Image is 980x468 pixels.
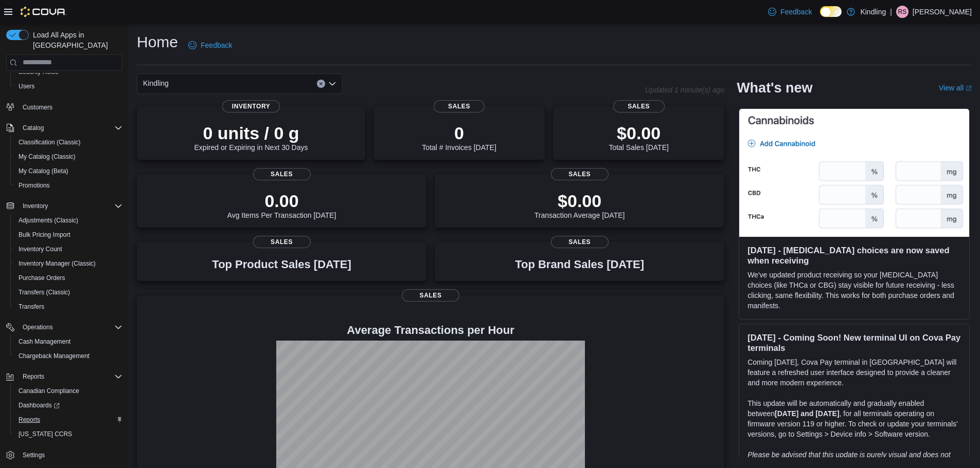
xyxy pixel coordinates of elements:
span: My Catalog (Beta) [14,165,122,177]
p: Coming [DATE], Cova Pay terminal in [GEOGRAPHIC_DATA] will feature a refreshed user interface des... [747,357,961,388]
p: [PERSON_NAME] [913,6,972,18]
span: Sales [253,168,311,180]
span: Sales [402,289,459,302]
span: Transfers (Classic) [14,286,122,298]
a: Dashboards [10,398,127,413]
span: Classification (Classic) [14,136,122,148]
a: Reports [14,414,44,426]
h3: [DATE] - Coming Soon! New terminal UI on Cova Pay terminals [747,332,961,353]
span: Chargeback Management [14,350,122,362]
p: This update will be automatically and gradually enabled between , for all terminals operating on ... [747,398,961,439]
div: Total Sales [DATE] [609,123,668,152]
span: Classification (Classic) [19,138,81,146]
a: [US_STATE] CCRS [14,428,76,440]
button: Open list of options [328,80,336,88]
p: | [890,6,892,18]
span: Customers [23,103,52,111]
span: My Catalog (Beta) [19,167,68,175]
p: 0.00 [227,191,336,211]
button: Transfers (Classic) [10,285,127,299]
p: We've updated product receiving so your [MEDICAL_DATA] choices (like THCa or CBG) stay visible fo... [747,270,961,311]
span: Users [19,82,34,90]
span: Purchase Orders [14,272,122,284]
span: Purchase Orders [19,274,65,282]
button: Canadian Compliance [10,384,127,398]
h2: What's new [737,80,812,96]
span: Transfers (Classic) [19,288,70,296]
span: Cash Management [19,338,70,346]
button: Inventory Manager (Classic) [10,256,127,271]
span: Sales [551,168,609,180]
span: Feedback [780,7,812,17]
a: Promotions [14,179,54,192]
h3: Top Product Sales [DATE] [212,258,351,271]
span: Bulk Pricing Import [14,229,122,241]
div: Avg Items Per Transaction [DATE] [227,191,336,219]
button: Inventory [19,200,52,212]
button: Settings [2,447,127,462]
button: Catalog [2,121,127,135]
button: Reports [19,370,48,383]
span: Inventory Manager (Classic) [14,257,122,270]
span: Operations [19,321,122,333]
span: Reports [14,414,122,426]
span: Adjustments (Classic) [14,214,122,227]
span: Washington CCRS [14,428,122,440]
span: Sales [613,100,665,113]
svg: External link [966,85,972,91]
button: Operations [2,320,127,334]
span: Transfers [14,301,122,313]
span: Load All Apps in [GEOGRAPHIC_DATA] [29,30,122,50]
span: Users [14,80,122,92]
span: Transfers [19,303,44,311]
a: Inventory Manager (Classic) [14,257,100,270]
button: Reports [10,413,127,427]
span: Catalog [23,124,44,132]
button: Purchase Orders [10,271,127,285]
button: Catalog [19,122,48,134]
span: Inventory [19,200,122,212]
p: $0.00 [534,191,625,211]
div: rodri sandoval [896,6,908,18]
a: Settings [19,449,49,461]
span: Reports [19,416,40,424]
span: Canadian Compliance [14,385,122,397]
span: Inventory [23,202,48,210]
span: Chargeback Management [19,352,90,360]
a: Cash Management [14,335,75,348]
p: 0 units / 0 g [194,123,308,143]
a: Dashboards [14,399,64,411]
button: Chargeback Management [10,349,127,363]
span: Dashboards [14,399,122,411]
button: Cash Management [10,334,127,349]
p: $0.00 [609,123,668,143]
a: Customers [19,101,57,114]
button: My Catalog (Classic) [10,149,127,164]
button: Clear input [317,80,325,88]
a: Classification (Classic) [14,136,85,148]
span: Settings [19,448,122,461]
h4: Average Transactions per Hour [145,324,716,336]
img: Cova [21,7,66,17]
span: Bulk Pricing Import [19,231,70,239]
button: Operations [19,321,57,333]
p: 0 [422,123,496,143]
a: My Catalog (Classic) [14,151,80,163]
input: Dark Mode [820,6,842,17]
button: Customers [2,100,127,115]
a: Inventory Count [14,243,66,255]
span: Inventory Manager (Classic) [19,259,96,268]
button: Inventory Count [10,242,127,256]
button: Classification (Classic) [10,135,127,149]
span: Cash Management [14,335,122,348]
h3: [DATE] - [MEDICAL_DATA] choices are now saved when receiving [747,245,961,266]
span: Canadian Compliance [19,387,79,395]
span: Feedback [201,40,232,50]
a: Purchase Orders [14,272,69,284]
span: My Catalog (Classic) [19,153,76,161]
button: Adjustments (Classic) [10,213,127,228]
a: Adjustments (Classic) [14,214,82,227]
span: Dashboards [19,401,60,409]
a: Feedback [184,35,236,55]
p: Updated 1 minute(s) ago [645,86,724,94]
